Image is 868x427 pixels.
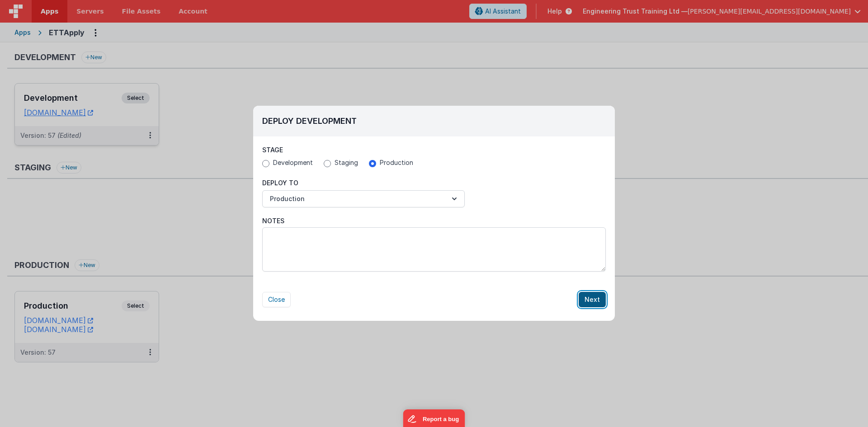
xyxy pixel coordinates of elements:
[262,160,269,167] input: Development
[262,190,465,207] button: Production
[262,146,283,154] span: Stage
[380,158,413,167] span: Production
[579,292,606,307] button: Next
[262,216,284,225] span: Notes
[262,292,291,307] button: Close
[262,115,606,127] h2: Deploy Development
[262,227,606,272] textarea: Notes
[262,178,465,188] p: Deploy To
[273,158,313,167] span: Development
[369,160,376,167] input: Production
[324,160,331,167] input: Staging
[335,158,358,167] span: Staging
